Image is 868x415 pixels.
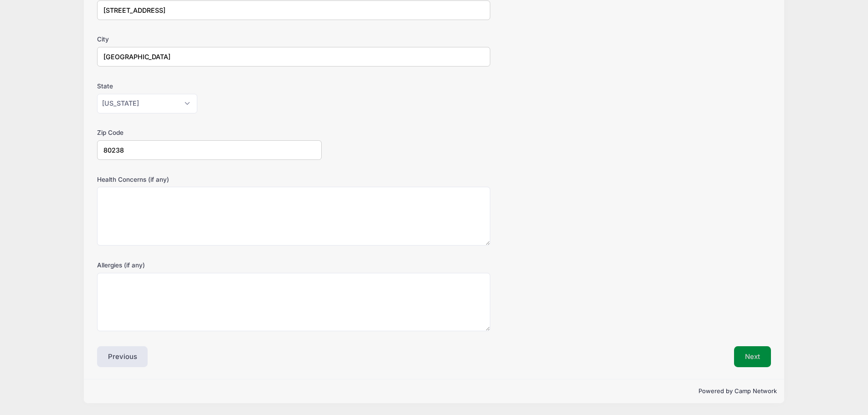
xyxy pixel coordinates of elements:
[97,82,322,91] label: State
[97,140,322,160] input: xxxxx
[97,261,322,270] label: Allergies (if any)
[97,35,322,44] label: City
[97,346,148,367] button: Previous
[91,387,777,396] p: Powered by Camp Network
[734,346,771,367] button: Next
[97,128,322,137] label: Zip Code
[97,175,322,184] label: Health Concerns (if any)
